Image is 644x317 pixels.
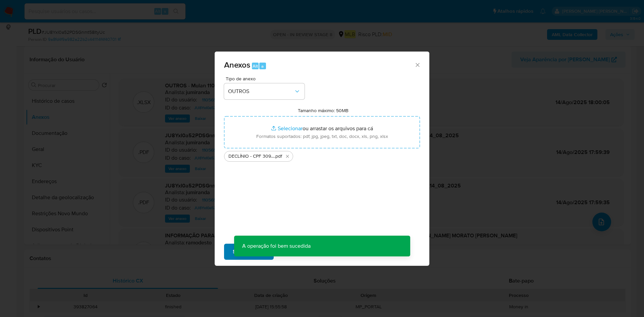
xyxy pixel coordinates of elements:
span: Alt [253,63,258,69]
span: a [261,63,264,69]
span: Tipo de anexo [226,76,306,81]
span: .pdf [274,153,282,160]
ul: Arquivos selecionados [224,148,420,162]
span: DECLÍNIO - CPF 30976962888 - [PERSON_NAME] MORATO [PERSON_NAME] [228,153,274,160]
button: OUTROS [224,83,305,99]
span: OUTROS [228,88,294,95]
span: Anexos [224,59,250,71]
button: Subir arquivo [224,244,274,260]
button: Excluir DECLÍNIO - CPF 30976962888 - DANIEL GONCALVES MORATO DA SILVA.pdf [283,152,291,160]
span: Subir arquivo [233,244,265,259]
button: Fechar [414,62,420,68]
p: A operação foi bem sucedida [234,236,319,256]
span: Cancelar [285,244,307,259]
label: Tamanho máximo: 50MB [298,107,348,113]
